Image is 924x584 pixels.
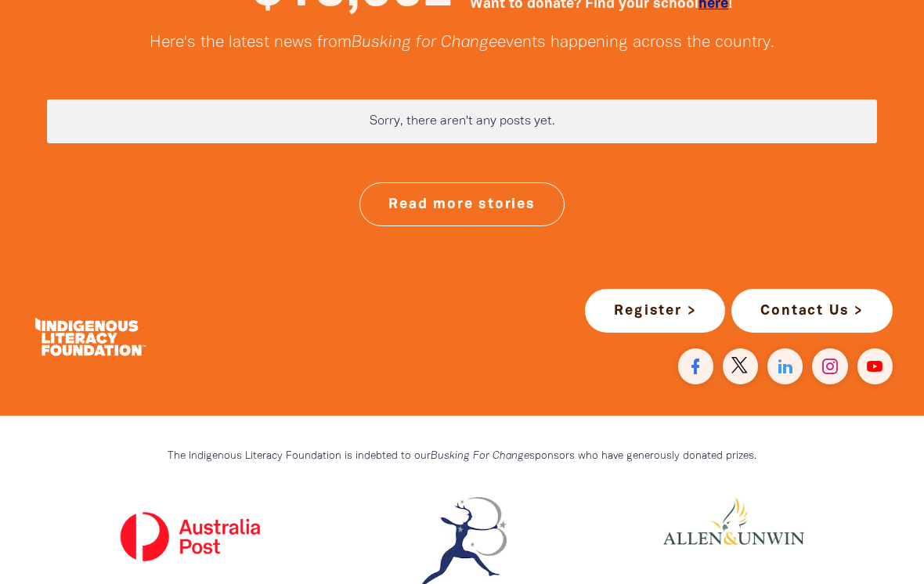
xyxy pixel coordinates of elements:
[585,290,725,333] a: Register >
[723,349,758,384] a: Find us on Twitter
[857,349,893,384] a: Find us on YouTube
[359,183,565,227] a: Read more stories
[352,36,497,51] em: Busking for Change
[431,452,529,462] em: Busking For Change
[678,349,713,384] a: Visit our facebook page
[767,349,803,384] a: Find us on Linkedin
[47,100,877,144] div: Paginated content
[731,290,893,333] a: Contact Us >
[47,34,877,53] p: Here's the latest news from events happening across the country.
[78,448,846,467] p: The Indigenous Literacy Foundation is indebted to our sponsors who have generously donated prizes.
[812,349,847,384] a: Find us on Instagram
[47,100,877,144] div: Sorry, there aren't any posts yet.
